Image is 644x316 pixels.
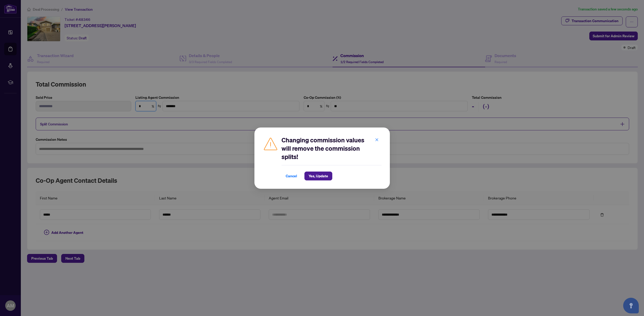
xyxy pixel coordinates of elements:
button: Open asap [623,298,639,313]
button: Cancel [282,172,301,180]
img: Caution Icon [263,136,278,151]
span: close [375,138,379,141]
span: Cancel [286,172,297,180]
button: Yes, Update [304,172,332,180]
h2: Changing commission values will remove the commission splits! [282,136,382,161]
span: Yes, Update [309,172,328,180]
